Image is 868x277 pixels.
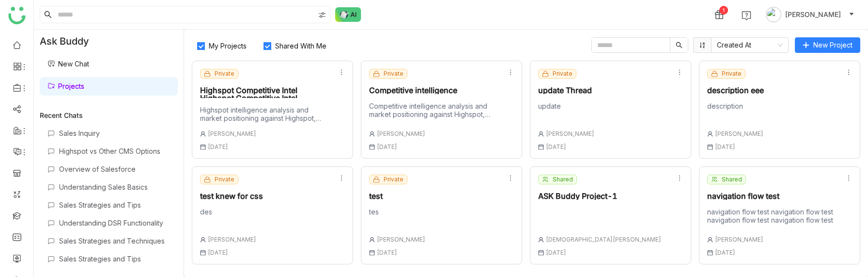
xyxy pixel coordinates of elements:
span: Shared With Me [271,42,330,50]
span: [PERSON_NAME] [715,130,763,137]
div: ASK Buddy Project-1 [538,192,661,200]
span: [DATE] [715,249,735,256]
div: navigation flow test [707,192,837,200]
img: ask-buddy-normal.svg [335,7,361,22]
span: [DATE] [208,249,228,256]
div: Highspot vs Other CMS Options [59,147,170,155]
span: [PERSON_NAME] [208,130,256,137]
button: New Project [795,37,860,53]
div: Sales Strategies and Tips [59,201,170,209]
div: Highspot Competitive Intel Highspot Competitive Intel Highspot Competitive Intel Highspot Competi... [200,86,330,98]
span: [DATE] [208,143,228,150]
span: Shared [722,175,742,184]
span: Private [384,175,403,184]
span: [DEMOGRAPHIC_DATA][PERSON_NAME] [546,236,661,243]
div: update Thread [538,86,594,94]
div: Understanding Sales Basics [59,183,170,191]
span: [PERSON_NAME] [377,130,425,137]
span: [PERSON_NAME] [377,236,425,243]
span: [PERSON_NAME] [546,130,594,137]
span: [DATE] [377,143,397,150]
div: update [538,102,594,115]
div: Understanding DSR Functionality [59,219,170,227]
div: Overview of Salesforce [59,165,170,173]
nz-select-item: Created At [717,38,783,52]
a: New Chat [47,60,89,68]
div: des [200,208,263,221]
div: Ask Buddy [34,30,184,53]
span: [PERSON_NAME] [785,9,841,20]
span: [PERSON_NAME] [208,236,256,243]
span: [PERSON_NAME] [715,236,763,243]
span: [DATE] [377,249,397,256]
span: Private [553,69,573,78]
span: My Projects [205,42,250,50]
span: Private [384,69,403,78]
span: Shared [553,175,573,184]
div: test knew for css [200,192,263,200]
img: help.svg [742,11,751,20]
span: [DATE] [546,249,566,256]
span: Private [215,175,234,184]
div: 1 [719,6,728,15]
div: Sales Inquiry [59,129,170,137]
div: Highspot intelligence analysis and market positioning against Highspot, curated resources instantly. [200,106,330,122]
div: Competitive intelligence [369,86,499,94]
span: [DATE] [715,143,735,150]
a: Projects [47,82,84,90]
div: Competitive intelligence analysis and market positioning against Highspot, curated resources inst... [369,102,499,118]
img: avatar [766,7,781,22]
img: search-type.svg [318,11,326,19]
img: logo [8,7,26,24]
span: [DATE] [546,143,566,150]
div: tes [369,208,425,221]
span: New Project [813,40,852,50]
div: test [369,192,425,200]
div: Recent Chats [40,111,178,119]
div: description eee [707,86,764,94]
div: navigation flow test navigation flow test navigation flow test navigation flow test [707,208,837,224]
div: Sales Strategies and Techniques [59,237,170,245]
div: description [707,102,764,115]
div: Sales Strategies and Tips [59,255,170,263]
span: Private [215,69,234,78]
button: [PERSON_NAME] [764,7,856,22]
span: Private [722,69,742,78]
